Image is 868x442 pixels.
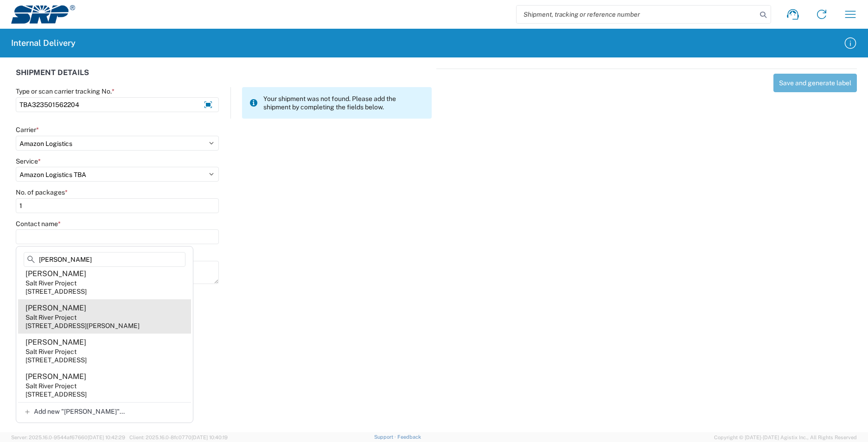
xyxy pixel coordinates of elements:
[16,188,68,196] label: No. of packages
[34,407,125,416] span: Add new "[PERSON_NAME]"...
[26,322,140,330] div: [STREET_ADDRESS][PERSON_NAME]
[517,6,757,23] input: Shipment, tracking or reference number
[26,390,87,398] div: [STREET_ADDRESS]
[26,356,87,364] div: [STREET_ADDRESS]
[191,435,228,440] span: [DATE] 10:40:19
[11,435,125,440] span: Server: 2025.16.0-9544af67660
[88,435,125,440] span: [DATE] 10:42:29
[714,433,857,442] span: Copyright © [DATE]-[DATE] Agistix Inc., All Rights Reserved
[16,126,39,134] label: Carrier
[26,313,77,322] div: Salt River Project
[26,303,86,313] div: [PERSON_NAME]
[26,287,87,296] div: [STREET_ADDRESS]
[11,5,75,24] img: srp
[374,434,397,440] a: Support
[26,337,86,347] div: [PERSON_NAME]
[397,434,421,440] a: Feedback
[129,435,228,440] span: Client: 2025.16.0-8fc0770
[16,69,432,87] div: SHIPMENT DETAILS
[16,157,41,165] label: Service
[26,347,77,356] div: Salt River Project
[26,269,86,279] div: [PERSON_NAME]
[11,38,76,49] h2: Internal Delivery
[263,95,424,111] span: Your shipment was not found. Please add the shipment by completing the fields below.
[26,382,77,390] div: Salt River Project
[26,279,77,287] div: Salt River Project
[16,87,115,95] label: Type or scan carrier tracking No.
[16,220,61,228] label: Contact name
[26,372,86,382] div: [PERSON_NAME]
